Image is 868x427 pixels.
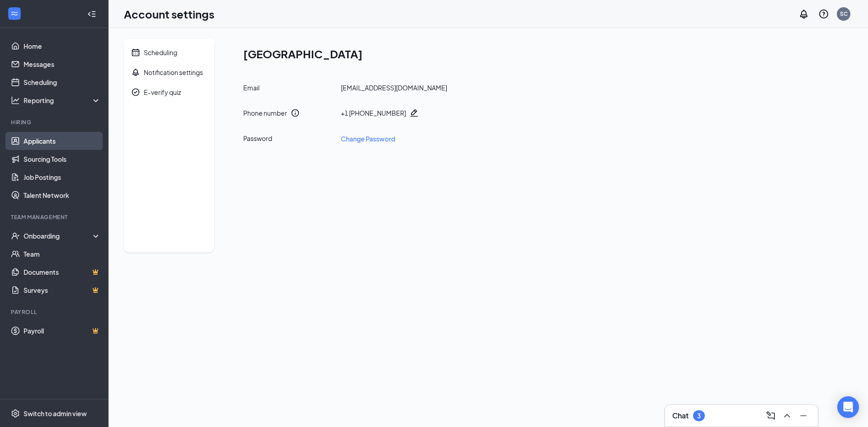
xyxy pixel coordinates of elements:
[24,409,87,418] div: Switch to admin view
[144,48,177,57] div: Scheduling
[697,412,701,420] div: 3
[10,9,19,18] svg: WorkstreamLogo
[24,73,101,91] a: Scheduling
[24,96,101,105] div: Reporting
[131,48,140,57] svg: Calendar
[131,68,140,77] svg: Bell
[796,408,811,423] button: Minimize
[837,396,859,418] div: Open Intercom Messenger
[11,231,20,240] svg: UserCheck
[243,134,334,144] div: Password
[124,62,214,82] a: BellNotification settings
[24,37,101,55] a: Home
[11,308,99,316] div: Payroll
[243,83,334,92] div: Email
[341,83,447,92] div: [EMAIL_ADDRESS][DOMAIN_NAME]
[24,322,101,340] a: PayrollCrown
[24,132,101,150] a: Applicants
[672,411,689,421] h3: Chat
[24,263,101,281] a: DocumentsCrown
[11,213,99,221] div: Team Management
[818,9,829,19] svg: QuestionInfo
[24,55,101,73] a: Messages
[782,410,793,421] svg: ChevronUp
[24,231,93,240] div: Onboarding
[87,9,96,19] svg: Collapse
[410,108,419,117] svg: Pencil
[840,10,848,18] div: SC
[144,88,181,97] div: E-verify quiz
[243,108,287,117] div: Phone number
[341,134,395,144] a: Change Password
[24,281,101,299] a: SurveysCrown
[24,168,101,186] a: Job Postings
[24,186,101,204] a: Talent Network
[24,245,101,263] a: Team
[780,408,794,423] button: ChevronUp
[24,150,101,168] a: Sourcing Tools
[124,82,214,102] a: CheckmarkCircleE-verify quiz
[798,410,809,421] svg: Minimize
[798,9,809,19] svg: Notifications
[764,408,778,423] button: ComposeMessage
[144,68,203,77] div: Notification settings
[124,6,214,22] h1: Account settings
[291,108,300,117] svg: Info
[124,42,214,62] a: CalendarScheduling
[11,118,99,126] div: Hiring
[11,409,20,418] svg: Settings
[341,108,406,117] div: + 1 [PHONE_NUMBER]
[765,410,776,421] svg: ComposeMessage
[243,46,447,61] h1: [GEOGRAPHIC_DATA]
[11,96,20,105] svg: Analysis
[131,88,140,97] svg: CheckmarkCircle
